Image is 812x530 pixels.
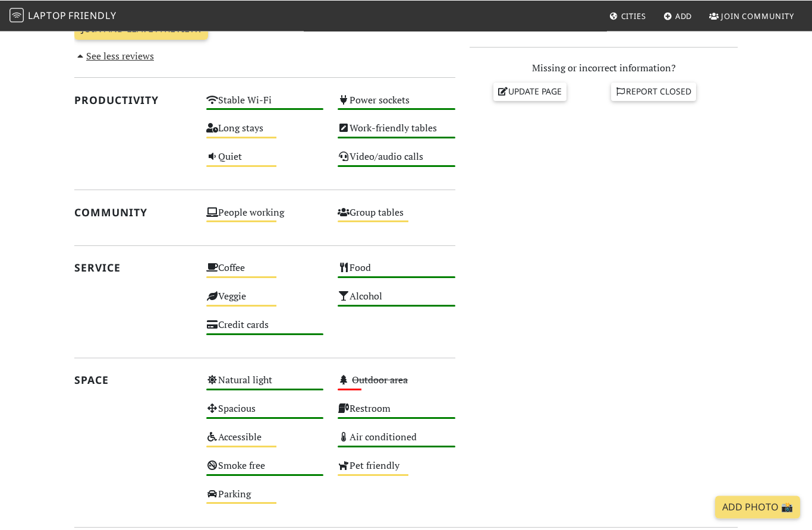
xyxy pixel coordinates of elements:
[331,259,462,288] div: Food
[199,92,331,120] div: Stable Wi-Fi
[199,119,331,148] div: Long stays
[199,371,331,400] div: Natural light
[331,92,462,120] div: Power sockets
[331,400,462,428] div: Restroom
[605,5,651,26] a: Cities
[199,316,331,345] div: Credit cards
[331,288,462,316] div: Alcohol
[721,10,794,21] span: Join Community
[611,83,697,100] a: Report closed
[74,49,154,62] a: See less reviews
[493,83,567,100] a: Update page
[199,457,331,485] div: Smoke free
[199,485,331,514] div: Parking
[74,261,192,274] h2: Service
[331,119,462,148] div: Work-friendly tables
[352,373,408,386] s: Outdoor area
[331,148,462,176] div: Video/audio calls
[659,5,697,26] a: Add
[331,204,462,232] div: Group tables
[28,8,67,21] span: Laptop
[199,204,331,232] div: People working
[621,10,646,21] span: Cities
[199,148,331,176] div: Quiet
[199,428,331,457] div: Accessible
[199,288,331,316] div: Veggie
[470,61,738,76] p: Missing or incorrect information?
[199,400,331,428] div: Spacious
[10,5,117,26] a: LaptopFriendly LaptopFriendly
[68,8,116,21] span: Friendly
[704,5,799,26] a: Join Community
[331,457,462,485] div: Pet friendly
[10,8,24,22] img: LaptopFriendly
[199,259,331,288] div: Coffee
[331,428,462,457] div: Air conditioned
[675,10,693,21] span: Add
[74,94,192,106] h2: Productivity
[74,206,192,219] h2: Community
[74,374,192,386] h2: Space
